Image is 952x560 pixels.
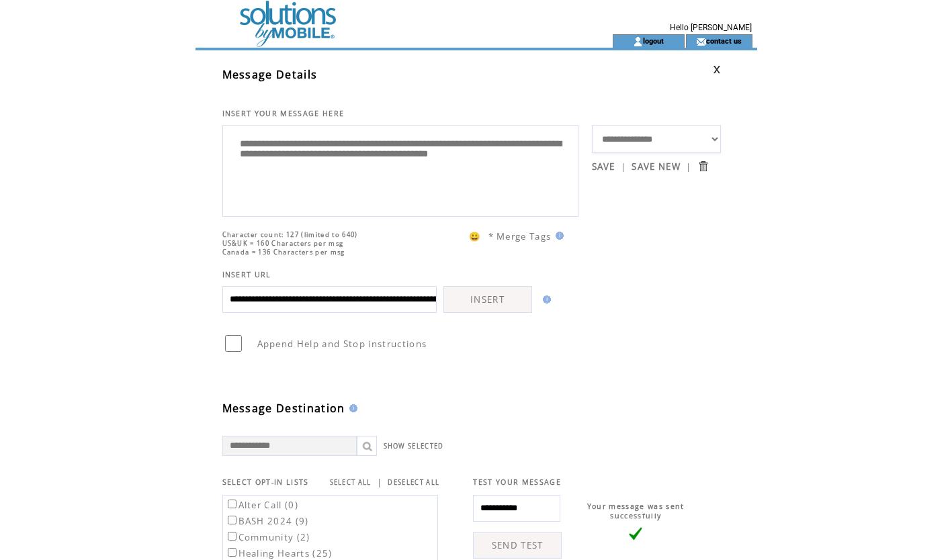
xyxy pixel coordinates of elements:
[473,532,562,559] a: SEND TEST
[225,515,309,527] label: BASH 2024 (9)
[587,502,685,520] span: Your message was sent successfully
[345,404,357,412] img: help.gif
[696,36,706,47] img: contact_us_icon.gif
[488,230,552,242] span: * Merge Tags
[643,36,664,45] a: logout
[592,160,615,173] a: SAVE
[225,531,310,543] label: Community (2)
[473,477,561,487] span: TEST YOUR MESSAGE
[228,516,236,524] input: BASH 2024 (9)
[621,160,626,173] span: |
[706,36,742,45] a: contact us
[633,36,643,47] img: account_icon.gif
[384,442,444,451] a: SHOW SELECTED
[539,295,551,304] img: help.gif
[222,401,345,416] span: Message Destination
[225,547,333,559] label: Healing Hearts (25)
[222,230,358,239] span: Character count: 127 (limited to 640)
[469,230,481,242] span: 😀
[377,476,382,488] span: |
[222,239,344,248] span: US&UK = 160 Characters per msg
[228,532,236,541] input: Community (2)
[443,286,532,313] a: INSERT
[222,477,309,487] span: SELECT OPT-IN LISTS
[257,338,427,350] span: Append Help and Stop instructions
[225,499,299,511] label: Alter Call (0)
[697,160,709,173] input: Submit
[632,160,681,173] a: SAVE NEW
[222,270,271,279] span: INSERT URL
[552,232,564,240] img: help.gif
[222,248,345,256] span: Canada = 136 Characters per msg
[686,160,691,173] span: |
[670,23,752,32] span: Hello [PERSON_NAME]
[222,109,345,118] span: INSERT YOUR MESSAGE HERE
[222,67,318,82] span: Message Details
[388,478,439,487] a: DESELECT ALL
[629,527,642,541] img: vLarge.png
[228,500,236,508] input: Alter Call (0)
[330,478,372,487] a: SELECT ALL
[228,548,236,557] input: Healing Hearts (25)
